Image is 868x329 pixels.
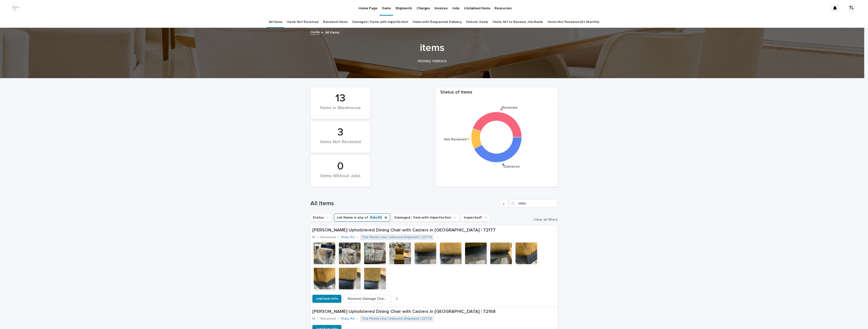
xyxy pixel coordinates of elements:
img: fo5dDcpNOGX8iJ4XJtMRnufM_cYGGvAwkyWhNqUiMpU [10,3,20,13]
p: [PERSON_NAME] Upholstered Dining Chair with Casters in [GEOGRAPHIC_DATA] | 72168 [312,309,556,315]
div: Status of Items [435,90,558,98]
span: Clear all filters [534,218,558,221]
a: Ruby Rd [341,235,355,240]
p: • [357,317,358,321]
a: All Items [269,16,282,28]
a: Items [310,29,320,35]
a: The Plumb Line | Inbound Shipment | 23776 [362,235,432,240]
span: Job/Item Info [316,296,338,301]
button: Job Name [334,214,390,222]
a: Items Not Received [287,16,318,28]
text: Not Received [444,137,466,141]
button: Remove Damage Check [343,295,391,303]
text: Received [502,106,517,109]
span: Remove Damage Check [348,296,387,301]
button: Job/Item Info [312,295,341,303]
div: Items Not Received [319,139,362,150]
p: All Items [325,29,339,35]
div: TL [847,4,855,12]
a: Ruby Rd [341,317,355,321]
p: • [317,235,318,240]
button: Damaged / Item with Imperfection [392,214,459,222]
p: • [338,235,339,240]
h1: All Items [310,200,498,207]
p: • [317,317,318,321]
a: Damaged / Items with Imperfection [352,16,408,28]
a: Historic Items [466,16,488,28]
p: M [312,235,315,240]
p: money makers [331,58,533,64]
p: • [338,317,339,321]
a: Items Not Received (6+ Months) [548,16,599,28]
p: [PERSON_NAME] Upholstered Dining Chair with Casters in [GEOGRAPHIC_DATA] | 72177 [312,228,556,233]
div: 0 [319,160,362,173]
button: Status [310,214,332,222]
button: Inspected? [462,214,491,222]
text: Delivered [504,165,520,168]
div: 3 [319,126,362,139]
p: • [357,235,358,240]
div: Items in Warehouse [319,105,362,116]
a: Items with Requested Delivery [413,16,462,28]
p: • [437,235,438,240]
button: Clear all filters [530,218,558,221]
a: The Plumb Line | Inbound Shipment | 23776 [362,317,432,321]
a: Received Items [323,16,348,28]
h1: items [309,42,556,54]
p: Received [320,235,336,240]
div: 13 [319,92,362,105]
p: Received [320,317,336,321]
a: [PERSON_NAME] Upholstered Dining Chair with Casters in [GEOGRAPHIC_DATA] | 72177M•Received•Ruby R... [310,226,558,307]
input: Search [510,199,558,207]
p: M [312,317,315,321]
a: Items Yet to Receive Job Name [493,16,543,28]
div: Items Without Jobs [319,173,362,184]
